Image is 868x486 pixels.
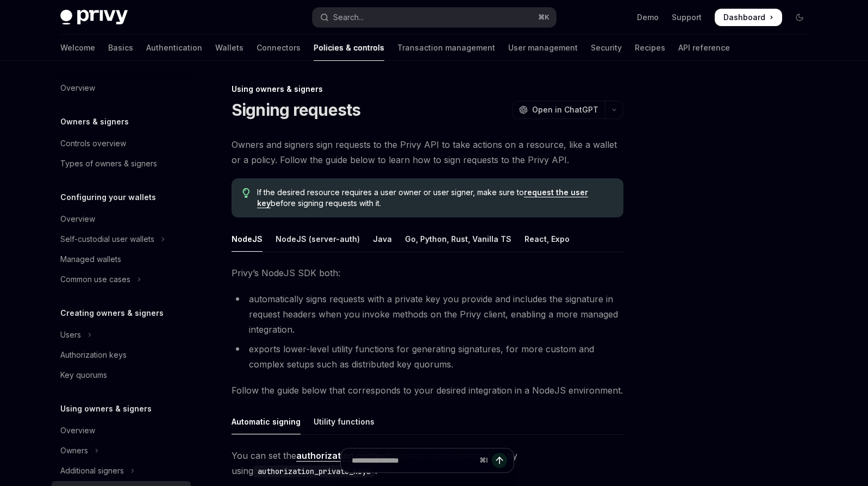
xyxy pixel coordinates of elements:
[60,369,107,382] div: Key quorums
[60,253,121,266] div: Managed wallets
[678,35,730,61] a: API reference
[52,365,191,385] a: Key quorums
[538,13,549,22] span: ⌘ K
[232,383,623,398] span: Follow the guide below that corresponds to your desired integration in a NodeJS environment.
[52,78,191,98] a: Overview
[352,448,475,472] input: Ask a question...
[60,348,127,362] div: Authorization keys
[60,191,156,204] h5: Configuring your wallets
[60,137,126,150] div: Controls overview
[60,82,95,95] div: Overview
[405,226,511,252] div: Go, Python, Rust, Vanilla TS
[60,424,95,437] div: Overview
[60,10,128,25] img: dark logo
[232,84,623,95] div: Using owners & signers
[635,35,665,61] a: Recipes
[637,12,659,23] a: Demo
[314,35,384,61] a: Policies & controls
[373,226,392,252] div: Java
[232,265,623,281] span: Privy’s NodeJS SDK both:
[232,409,301,434] div: Automatic signing
[52,250,191,269] a: Managed wallets
[314,409,374,434] div: Utility functions
[492,453,507,468] button: Send message
[60,307,164,320] h5: Creating owners & signers
[532,104,598,115] span: Open in ChatGPT
[257,187,612,209] span: If the desired resource requires a user owner or user signer, make sure to before signing request...
[146,35,202,61] a: Authentication
[60,464,124,477] div: Additional signers
[591,35,622,61] a: Security
[52,461,191,481] button: Toggle Additional signers section
[232,341,623,372] li: exports lower-level utility functions for generating signatures, for more custom and complex setu...
[108,35,133,61] a: Basics
[52,154,191,173] a: Types of owners & signers
[242,188,250,198] svg: Tip
[715,9,782,26] a: Dashboard
[60,402,152,415] h5: Using owners & signers
[52,134,191,153] a: Controls overview
[313,8,556,27] button: Open search
[52,270,191,289] button: Toggle Common use cases section
[512,101,605,119] button: Open in ChatGPT
[52,229,191,249] button: Toggle Self-custodial user wallets section
[60,328,81,341] div: Users
[232,291,623,337] li: automatically signs requests with a private key you provide and includes the signature in request...
[52,209,191,229] a: Overview
[232,226,263,252] div: NodeJS
[723,12,765,23] span: Dashboard
[524,226,570,252] div: React, Expo
[397,35,495,61] a: Transaction management
[60,157,157,170] div: Types of owners & signers
[60,213,95,226] div: Overview
[60,115,129,128] h5: Owners & signers
[215,35,243,61] a: Wallets
[672,12,702,23] a: Support
[508,35,578,61] a: User management
[60,444,88,457] div: Owners
[60,35,95,61] a: Welcome
[52,345,191,365] a: Authorization keys
[60,233,154,246] div: Self-custodial user wallets
[333,11,364,24] div: Search...
[60,273,130,286] div: Common use cases
[52,421,191,440] a: Overview
[52,325,191,345] button: Toggle Users section
[791,9,808,26] button: Toggle dark mode
[232,100,361,120] h1: Signing requests
[257,35,301,61] a: Connectors
[232,137,623,167] span: Owners and signers sign requests to the Privy API to take actions on a resource, like a wallet or...
[276,226,360,252] div: NodeJS (server-auth)
[52,441,191,460] button: Toggle Owners section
